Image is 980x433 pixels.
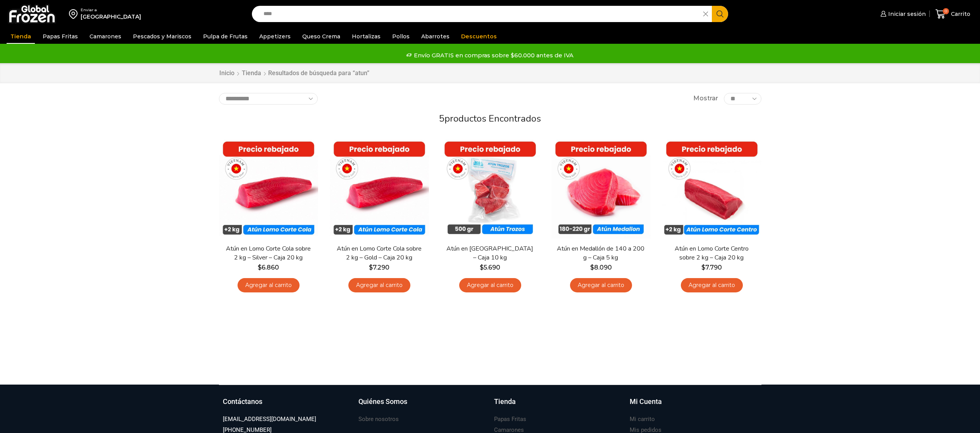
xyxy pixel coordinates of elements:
h3: [EMAIL_ADDRESS][DOMAIN_NAME] [223,415,316,423]
a: Descuentos [457,29,501,44]
bdi: 7.790 [701,264,722,271]
a: Mi carrito [630,414,655,424]
h1: Resultados de búsqueda para “atun” [268,69,369,77]
h3: Papas Fritas [494,415,526,423]
h3: Mi Cuenta [630,397,662,407]
span: $ [590,264,594,271]
a: Pulpa de Frutas [199,29,251,44]
a: Iniciar sesión [878,6,926,22]
span: $ [258,264,262,271]
nav: Breadcrumb [219,69,369,78]
a: Agregar al carrito: “Atún en Lomo Corte Centro sobre 2 kg - Caja 20 kg” [681,278,743,292]
a: Atún en Lomo Corte Centro sobre 2 kg – Caja 20 kg [667,244,756,262]
h3: Tienda [494,397,516,407]
span: productos encontrados [444,112,541,125]
a: Agregar al carrito: “Atún en Trozos - Caja 10 kg” [459,278,521,292]
div: [GEOGRAPHIC_DATA] [81,13,141,21]
span: 5 [439,112,444,125]
a: Sobre nosotros [358,414,399,424]
a: Tienda [7,29,35,44]
a: Agregar al carrito: “Atún en Lomo Corte Cola sobre 2 kg - Gold – Caja 20 kg” [348,278,410,292]
a: Inicio [219,69,235,78]
bdi: 6.860 [258,264,279,271]
span: $ [369,264,373,271]
a: 0 Carrito [933,5,972,23]
a: Atún en Lomo Corte Cola sobre 2 kg – Silver – Caja 20 kg [224,244,313,262]
a: Atún en Medallón de 140 a 200 g – Caja 5 kg [556,244,645,262]
a: Atún en Lomo Corte Cola sobre 2 kg – Gold – Caja 20 kg [334,244,424,262]
h3: Sobre nosotros [358,415,399,423]
span: Iniciar sesión [886,10,926,18]
a: Atún en [GEOGRAPHIC_DATA] – Caja 10 kg [445,244,534,262]
a: Mi Cuenta [630,397,758,414]
button: Search button [712,6,728,22]
a: Hortalizas [348,29,384,44]
a: Contáctanos [223,397,351,414]
span: Mostrar [693,94,718,103]
a: Tienda [241,69,262,78]
a: Tienda [494,397,622,414]
h3: Contáctanos [223,397,262,407]
h3: Mi carrito [630,415,655,423]
bdi: 5.690 [480,264,500,271]
bdi: 8.090 [590,264,612,271]
a: Queso Crema [298,29,344,44]
a: Camarones [86,29,125,44]
a: [EMAIL_ADDRESS][DOMAIN_NAME] [223,414,316,424]
span: Carrito [949,10,970,18]
a: Appetizers [255,29,295,44]
h3: Quiénes Somos [358,397,407,407]
a: Abarrotes [417,29,453,44]
span: $ [480,264,484,271]
a: Agregar al carrito: “Atún en Medallón de 140 a 200 g - Caja 5 kg” [570,278,632,292]
select: Pedido de la tienda [219,93,318,105]
div: Enviar a [81,7,141,13]
a: Quiénes Somos [358,397,486,414]
span: $ [701,264,705,271]
a: Papas Fritas [494,414,526,424]
span: 0 [943,8,949,14]
a: Agregar al carrito: “Atún en Lomo Corte Cola sobre 2 kg - Silver - Caja 20 kg” [238,278,300,292]
img: address-field-icon.svg [69,7,81,21]
a: Pescados y Mariscos [129,29,195,44]
a: Pollos [388,29,413,44]
bdi: 7.290 [369,264,389,271]
a: Papas Fritas [39,29,82,44]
